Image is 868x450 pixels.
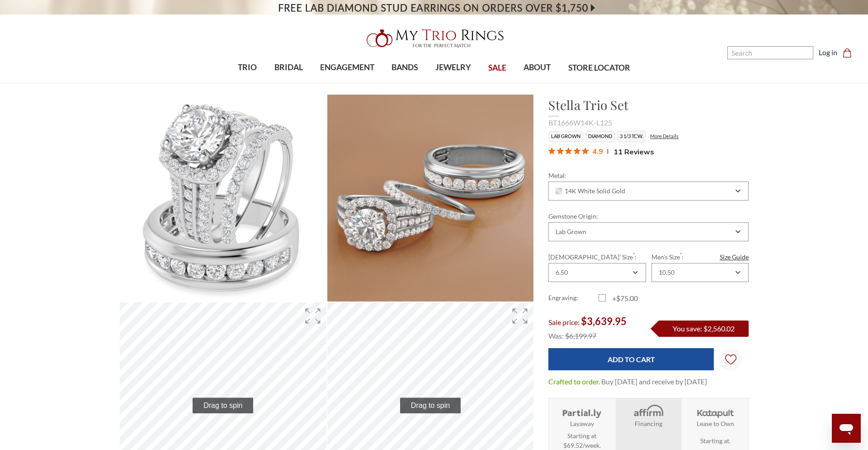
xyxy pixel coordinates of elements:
div: Combobox [548,222,749,241]
svg: cart.cart_preview [843,48,852,57]
div: Combobox [651,263,749,282]
button: submenu toggle [284,82,293,83]
div: Combobox [548,182,749,201]
a: Log in [819,47,837,58]
a: BANDS [383,53,426,82]
strong: Layaway [570,419,594,428]
a: Wish Lists [719,348,742,371]
span: SALE [488,62,506,74]
label: Metal: [548,171,749,180]
label: [DEMOGRAPHIC_DATA]' Size : [548,252,646,262]
label: +$75.00 [599,293,649,304]
label: Gemstone Origin: [548,211,749,221]
a: More Details [650,133,679,139]
h1: Stella Trio Set [548,96,749,115]
span: $6,199.97 [565,331,596,340]
span: 14K White Solid Gold [556,187,625,195]
img: Katapult [694,404,736,419]
img: My Trio Rings [362,24,506,53]
div: 10.50 [659,269,675,276]
div: 6.50 [556,269,568,276]
span: Sale price: [548,318,580,326]
span: ABOUT [524,62,551,73]
span: $3,639.95 [581,315,627,327]
svg: Wish Lists [725,326,736,393]
span: Starting at $69.52/week. [563,431,601,450]
a: Cart with 0 items [843,47,857,58]
div: Enter fullscreen [506,302,533,330]
dt: Crafted to order. [548,376,600,387]
img: Affirm [627,404,670,419]
a: Size Guide [720,252,749,262]
a: My Trio Rings [252,24,616,53]
label: Men's Size : [651,252,749,262]
li: 3 1/3 TCW. [617,131,646,142]
label: Engraving: [548,293,599,304]
iframe: Button to launch messaging window [832,414,861,443]
span: BANDS [392,62,418,73]
button: submenu toggle [343,82,352,83]
a: SALE [480,53,515,83]
div: Lab Grown [556,228,586,235]
a: ENGAGEMENT [311,53,383,82]
img: Photo of Stella 3 1/3 ct tw. Lab Grown Round Solitaire Trio Set 14K White Gold [BT1666W-L125] [327,95,534,302]
span: 11 Reviews [613,145,654,158]
li: Diamond [585,131,615,142]
div: Enter fullscreen [299,302,326,330]
button: submenu toggle [448,82,458,83]
img: Layaway [561,404,603,419]
input: Add to Cart [548,348,714,370]
span: 4.9 [592,145,603,157]
span: Starting at . [700,436,731,445]
span: JEWELRY [435,62,471,73]
button: submenu toggle [533,82,542,83]
span: STORE LOCATOR [568,62,630,74]
li: Lab Grown [548,131,583,142]
strong: Financing [635,419,662,428]
span: You save: $2,560.02 [673,324,735,333]
a: JEWELRY [427,53,480,82]
span: ENGAGEMENT [320,62,374,73]
span: TRIO [238,62,257,73]
a: BRIDAL [265,53,311,82]
button: submenu toggle [243,82,252,83]
div: BT1666W14K-L125 [548,117,749,128]
img: Photo of Stella 3 1/3 ct tw. Lab Grown Round Solitaire Trio Set 14K White Gold [BT1666W-L125] [120,95,326,302]
span: BRIDAL [274,62,303,73]
div: Combobox [548,263,646,282]
span: Was: [548,331,564,340]
input: Search and use arrows or TAB to navigate results [727,46,813,59]
button: Rated 4.9 out of 5 stars from 11 reviews. Jump to reviews. [548,145,654,158]
a: STORE LOCATOR [560,53,639,83]
a: TRIO [229,53,265,82]
button: submenu toggle [400,82,409,83]
dd: Buy [DATE] and receive by [DATE] [601,376,707,387]
a: ABOUT [515,53,559,82]
strong: Lease to Own [697,419,734,428]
